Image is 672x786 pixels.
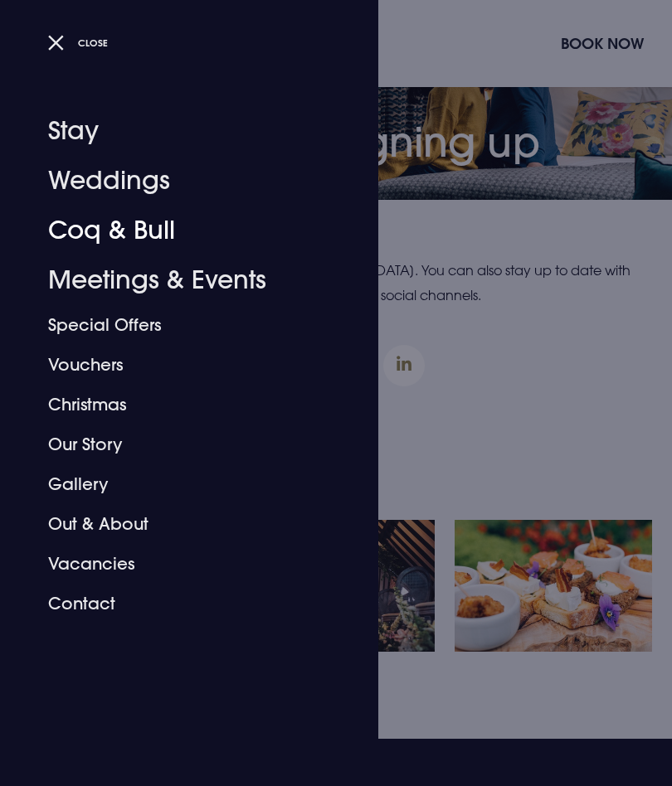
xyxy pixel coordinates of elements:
[78,36,108,49] span: Close
[48,425,310,464] a: Our Story
[48,504,310,544] a: Out & About
[48,156,310,206] a: Weddings
[48,584,310,623] a: Contact
[48,106,310,156] a: Stay
[48,255,310,305] a: Meetings & Events
[48,305,310,345] a: Special Offers
[48,544,310,584] a: Vacancies
[48,345,310,385] a: Vouchers
[48,385,310,425] a: Christmas
[48,464,310,504] a: Gallery
[48,206,310,255] a: Coq & Bull
[48,31,109,55] button: Close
